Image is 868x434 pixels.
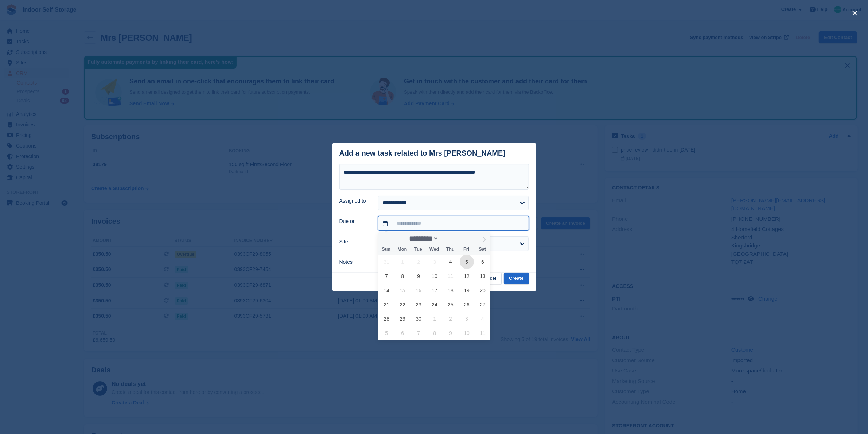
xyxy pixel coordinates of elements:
span: September 16, 2025 [412,283,426,297]
span: October 5, 2025 [379,326,394,340]
label: Assigned to [339,197,370,205]
span: October 11, 2025 [476,326,490,340]
span: September 28, 2025 [379,312,394,326]
span: September 17, 2025 [428,283,442,297]
span: September 26, 2025 [460,297,474,312]
span: September 22, 2025 [396,297,410,312]
span: September 3, 2025 [428,255,442,269]
span: September 27, 2025 [476,297,490,312]
span: September 25, 2025 [444,297,458,312]
div: Add a new task related to Mrs [PERSON_NAME] [339,149,506,157]
span: September 4, 2025 [444,255,458,269]
button: Create [504,273,529,285]
span: September 15, 2025 [396,283,410,297]
span: September 9, 2025 [412,269,426,283]
button: close [849,7,861,19]
span: October 9, 2025 [444,326,458,340]
span: September 11, 2025 [444,269,458,283]
span: September 7, 2025 [379,269,394,283]
span: September 14, 2025 [379,283,394,297]
span: Tue [410,247,426,252]
span: Mon [394,247,410,252]
span: October 2, 2025 [444,312,458,326]
span: September 24, 2025 [428,297,442,312]
span: September 20, 2025 [476,283,490,297]
span: October 10, 2025 [460,326,474,340]
span: October 7, 2025 [412,326,426,340]
span: October 1, 2025 [428,312,442,326]
span: September 19, 2025 [460,283,474,297]
span: September 8, 2025 [396,269,410,283]
span: September 6, 2025 [476,255,490,269]
span: September 23, 2025 [412,297,426,312]
span: Sun [378,247,394,252]
span: September 2, 2025 [412,255,426,269]
span: Fri [458,247,474,252]
span: October 3, 2025 [460,312,474,326]
span: September 12, 2025 [460,269,474,283]
span: Sat [474,247,490,252]
span: Wed [426,247,442,252]
span: October 6, 2025 [396,326,410,340]
span: August 31, 2025 [379,255,394,269]
label: Notes [339,258,370,266]
label: Due on [339,218,370,225]
span: September 30, 2025 [412,312,426,326]
span: September 29, 2025 [396,312,410,326]
span: Thu [442,247,458,252]
span: September 1, 2025 [396,255,410,269]
span: September 5, 2025 [460,255,474,269]
label: Site [339,238,370,246]
input: Year [439,235,462,242]
span: September 10, 2025 [428,269,442,283]
span: September 13, 2025 [476,269,490,283]
span: October 4, 2025 [476,312,490,326]
span: October 8, 2025 [428,326,442,340]
span: September 18, 2025 [444,283,458,297]
span: September 21, 2025 [379,297,394,312]
select: Month [407,235,439,242]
